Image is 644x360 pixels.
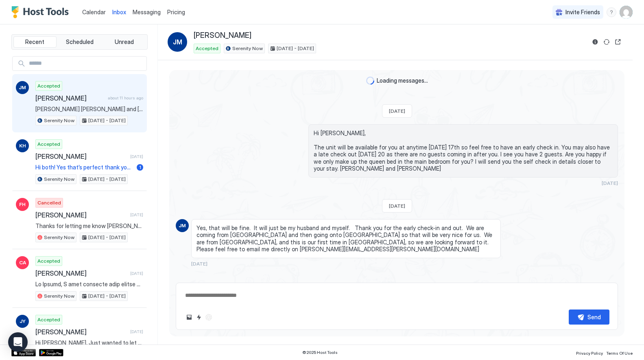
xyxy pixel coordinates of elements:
[130,271,143,276] span: [DATE]
[44,292,74,300] span: Serenity Now
[314,130,613,172] span: Hi [PERSON_NAME], The unit will be available for you at anytime [DATE] 17th so feel free to have ...
[19,259,26,266] span: CA
[35,152,127,160] span: [PERSON_NAME]
[389,203,405,209] span: [DATE]
[44,176,74,183] span: Serenity Now
[82,8,106,16] a: Calendar
[196,224,496,253] span: Yes, that will be fine. It will just be my husband and myself. Thank you for the early check-in a...
[108,95,143,101] span: about 11 hours ago
[25,38,44,46] span: Recent
[302,350,338,355] span: © 2025 Host Tools
[569,310,609,325] button: Send
[66,38,94,46] span: Scheduled
[377,77,428,84] span: Loading messages...
[39,349,63,356] a: Google Play Store
[37,82,60,90] span: Accepted
[88,234,126,241] span: [DATE] - [DATE]
[620,6,633,19] div: User profile
[277,45,314,52] span: [DATE] - [DATE]
[194,312,204,322] button: Quick reply
[139,164,141,170] span: 1
[232,45,263,52] span: Serenity Now
[35,328,127,336] span: [PERSON_NAME]
[196,45,218,52] span: Accepted
[19,142,26,149] span: KH
[602,180,618,186] span: [DATE]
[606,348,633,357] a: Terms Of Use
[35,211,127,219] span: [PERSON_NAME]
[8,332,28,352] div: Open Intercom Messenger
[130,212,143,217] span: [DATE]
[576,351,603,356] span: Privacy Policy
[44,117,74,124] span: Serenity Now
[37,257,60,265] span: Accepted
[11,349,36,356] a: App Store
[179,222,186,229] span: JM
[576,348,603,357] a: Privacy Policy
[13,36,57,48] button: Recent
[130,329,143,334] span: [DATE]
[194,31,251,40] span: [PERSON_NAME]
[82,9,106,15] span: Calendar
[35,269,127,277] span: [PERSON_NAME]
[11,6,72,18] a: Host Tools Logo
[26,57,146,70] input: Input Field
[88,117,126,124] span: [DATE] - [DATE]
[191,261,207,267] span: [DATE]
[112,9,126,15] span: Inbox
[20,318,26,325] span: JY
[35,281,143,288] span: Lo Ipsumd, S amet consecte adip elitse do eiusm. Temp inci utla etdo. Mag aliq enim ad minim ven ...
[37,199,61,206] span: Cancelled
[184,312,194,322] button: Upload image
[602,37,611,47] button: Sync reservation
[587,313,601,321] div: Send
[37,316,60,323] span: Accepted
[35,94,105,102] span: [PERSON_NAME]
[173,37,182,47] span: JM
[565,9,600,16] span: Invite Friends
[58,36,101,48] button: Scheduled
[366,77,374,85] div: loading
[130,154,143,159] span: [DATE]
[37,140,60,148] span: Accepted
[35,339,143,347] span: Hi [PERSON_NAME], Just wanted to let you know that [PERSON_NAME] and I are in the [GEOGRAPHIC_DAT...
[35,222,143,230] span: Thanks for letting me know [PERSON_NAME]. Book in with us again sometime. [PERSON_NAME] and [PERS...
[19,84,26,91] span: JM
[11,34,148,50] div: tab-group
[35,105,143,113] span: [PERSON_NAME] [PERSON_NAME] and [PERSON_NAME] are looking forward to having you stay at 'Serenity...
[88,176,126,183] span: [DATE] - [DATE]
[167,9,185,16] span: Pricing
[115,38,134,46] span: Unread
[44,234,74,241] span: Serenity Now
[88,292,126,300] span: [DATE] - [DATE]
[19,201,26,208] span: FH
[35,164,133,171] span: Hi both! Yes that’s perfect thank you so much ☺️
[590,37,600,47] button: Reservation information
[613,37,623,47] button: Open reservation
[606,351,633,356] span: Terms Of Use
[112,8,126,16] a: Inbox
[607,7,616,17] div: menu
[103,36,146,48] button: Unread
[389,108,405,114] span: [DATE]
[133,8,161,16] a: Messaging
[133,9,161,15] span: Messaging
